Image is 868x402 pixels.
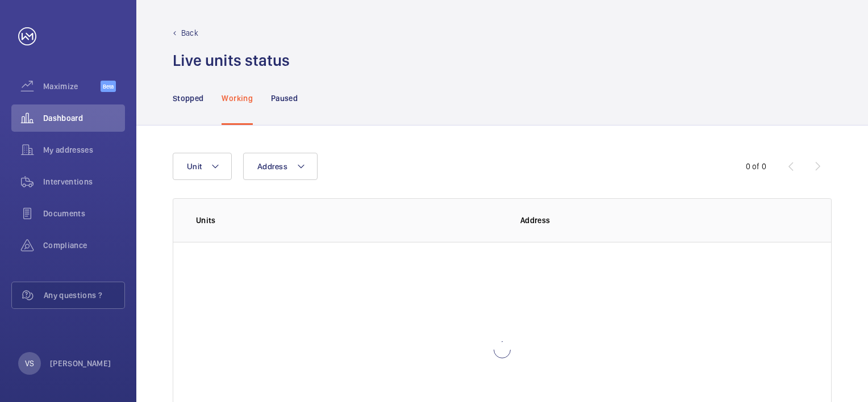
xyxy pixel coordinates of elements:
[43,208,125,219] span: Documents
[243,153,318,180] button: Address
[173,50,290,71] h1: Live units status
[746,161,766,172] div: 0 of 0
[271,93,298,104] p: Paused
[173,153,232,180] button: Unit
[43,240,125,251] span: Compliance
[44,290,124,301] span: Any questions ?
[181,27,198,39] p: Back
[43,176,125,187] span: Interventions
[196,215,502,226] p: Units
[101,81,116,92] span: Beta
[43,144,125,156] span: My addresses
[50,358,111,369] p: [PERSON_NAME]
[25,358,34,369] p: VS
[520,215,808,226] p: Address
[43,112,125,124] span: Dashboard
[257,162,287,171] span: Address
[222,93,252,104] p: Working
[173,93,203,104] p: Stopped
[187,162,202,171] span: Unit
[43,81,101,92] span: Maximize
